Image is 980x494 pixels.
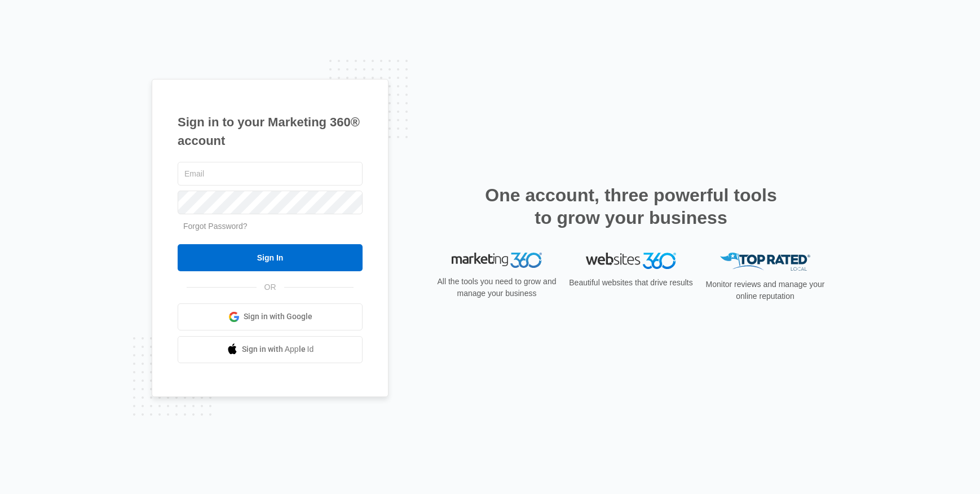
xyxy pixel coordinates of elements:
h1: Sign in to your Marketing 360® account [178,113,363,150]
h2: One account, three powerful tools to grow your business [482,184,780,229]
p: All the tools you need to grow and manage your business [434,276,560,299]
p: Monitor reviews and manage your online reputation [702,279,828,302]
img: Top Rated Local [720,253,810,271]
a: Sign in with Apple Id [178,336,363,363]
span: Sign in with Google [244,311,312,323]
span: Sign in with Apple Id [242,343,314,355]
p: Beautiful websites that drive results [568,277,694,289]
span: OR [257,281,284,293]
a: Forgot Password? [183,222,248,231]
input: Sign In [178,244,363,271]
input: Email [178,162,363,186]
a: Sign in with Google [178,303,363,330]
img: Marketing 360 [452,253,542,268]
img: Websites 360 [586,253,676,269]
